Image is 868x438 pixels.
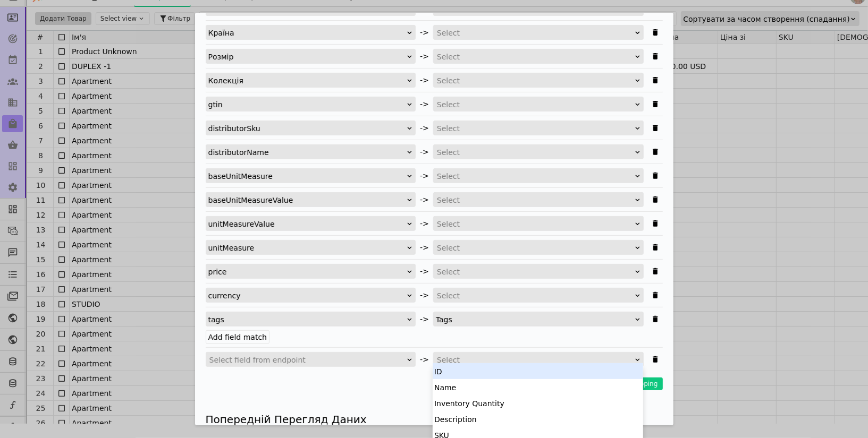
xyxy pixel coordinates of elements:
[206,411,663,427] h4: Попередній Перегляд Даних
[437,25,633,40] div: Select
[208,169,407,184] div: baseUnitMeasure
[420,27,429,38] span: ->
[437,241,633,255] div: Select
[208,193,407,208] div: baseUnitMeasureValue
[208,25,407,40] div: Країна
[433,395,643,411] div: Inventory Quantity
[208,264,407,279] div: price
[420,290,429,301] span: ->
[433,411,643,427] div: Description
[436,312,634,327] div: Tags
[437,169,633,184] div: Select
[208,73,407,88] div: Колекція
[437,217,633,231] div: Select
[209,353,406,367] div: Select field from endpoint
[195,13,673,425] div: Імпортувати Товари
[420,266,429,277] span: ->
[420,242,429,253] span: ->
[437,121,633,136] div: Select
[433,363,643,379] div: ID
[433,379,643,395] div: Name
[420,123,429,134] span: ->
[437,264,633,279] div: Select
[437,73,633,88] div: Select
[208,145,407,160] div: distributorName
[208,312,407,327] div: tags
[420,51,429,62] span: ->
[420,194,429,205] span: ->
[208,241,407,255] div: unitMeasure
[208,97,407,112] div: gtin
[437,288,633,303] div: Select
[208,288,407,303] div: currency
[420,218,429,229] span: ->
[208,121,407,136] div: distributorSku
[437,97,633,112] div: Select
[420,314,429,325] span: ->
[437,193,633,208] div: Select
[437,145,633,160] div: Select
[437,49,633,64] div: Select
[420,170,429,182] span: ->
[420,354,429,365] span: ->
[420,99,429,110] span: ->
[420,147,429,158] span: ->
[420,75,429,86] span: ->
[437,353,633,367] div: Select
[206,330,270,344] label: Add field match
[208,217,407,231] div: unitMeasureValue
[208,49,407,64] div: Розмір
